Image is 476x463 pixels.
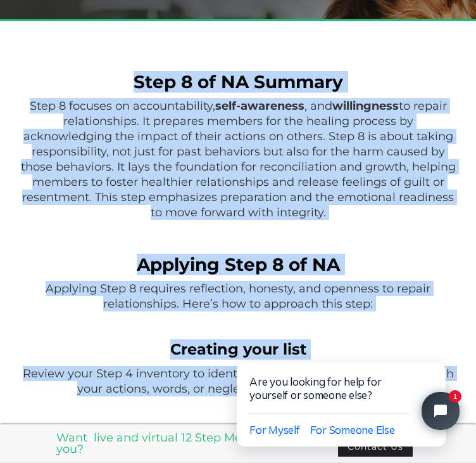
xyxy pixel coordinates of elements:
strong: Step 8 of NA Summary [134,71,343,93]
p: Review your Step 4 inventory to identify individuals you’ve harmed through your actions, words, o... [20,366,456,396]
strong: self-awareness [215,99,304,113]
h4: Creating your list [20,339,456,360]
iframe: Tidio Chat [210,323,476,463]
p: Applying Step 8 requires reflection, honesty, and openness to repair relationships. Here’s how to... [20,281,456,311]
p: ‍ [20,403,456,418]
a: Want live and virtual 12 Step Meetings near you? [56,432,325,455]
p: ‍ [20,226,456,242]
p: Step 8 focuses on accountability, , and to repair relationships. It prepares members for the heal... [20,98,456,220]
strong: willingness [332,99,399,113]
p: ‍ [20,318,456,333]
strong: Applying Step 8 of NA [137,254,340,275]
